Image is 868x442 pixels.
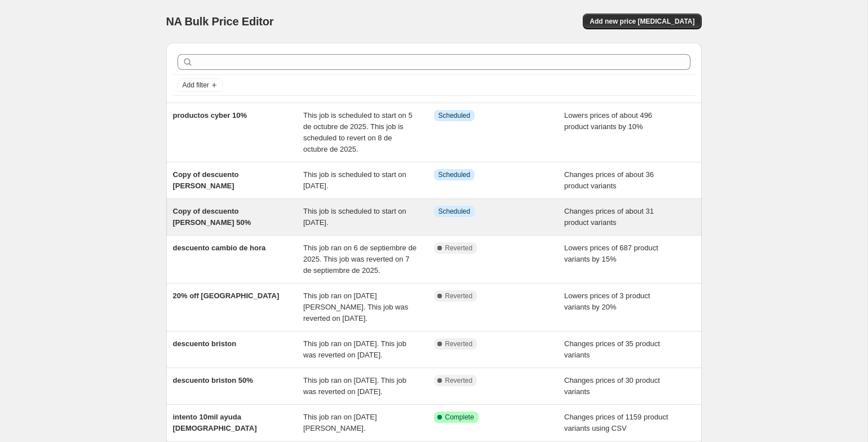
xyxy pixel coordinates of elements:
span: Reverted [445,244,473,253]
span: Changes prices of 30 product variants [564,376,660,396]
span: This job ran on 6 de septiembre de 2025. This job was reverted on 7 de septiembre de 2025. [303,244,417,275]
span: This job ran on [DATE]. This job was reverted on [DATE]. [303,339,406,359]
span: This job ran on [DATE]. This job was reverted on [DATE]. [303,376,406,396]
span: This job ran on [DATE][PERSON_NAME]. This job was reverted on [DATE]. [303,291,408,322]
span: Lowers prices of 3 product variants by 20% [564,291,650,311]
span: Lowers prices of 687 product variants by 15% [564,244,658,263]
span: Scheduled [439,111,471,120]
span: Changes prices of 1159 product variants using CSV [564,413,668,432]
span: Reverted [445,339,473,348]
span: descuento briston 50% [173,376,253,384]
span: Copy of descuento [PERSON_NAME] [173,170,239,190]
span: Lowers prices of about 496 product variants by 10% [564,111,652,131]
span: NA Bulk Price Editor [166,15,274,28]
span: Reverted [445,376,473,385]
span: Complete [445,413,474,422]
span: This job is scheduled to start on [DATE]. [303,170,406,190]
button: Add filter [178,78,223,92]
span: Changes prices of 35 product variants [564,339,660,359]
span: 20% off [GEOGRAPHIC_DATA] [173,291,280,300]
span: Copy of descuento [PERSON_NAME] 50% [173,207,251,227]
span: intento 10mil ayuda [DEMOGRAPHIC_DATA] [173,413,257,432]
span: This job is scheduled to start on [DATE]. [303,207,406,227]
span: Changes prices of about 31 product variants [564,207,654,227]
span: productos cyber 10% [173,111,247,120]
span: Add filter [183,81,209,90]
span: Scheduled [439,170,471,179]
button: Add new price [MEDICAL_DATA] [583,14,701,29]
span: This job is scheduled to start on 5 de octubre de 2025. This job is scheduled to revert on 8 de o... [303,111,413,153]
span: This job ran on [DATE][PERSON_NAME]. [303,413,377,432]
span: Reverted [445,291,473,300]
span: descuento cambio de hora [173,244,266,252]
span: Add new price [MEDICAL_DATA] [590,17,694,26]
span: descuento briston [173,339,237,348]
span: Changes prices of about 36 product variants [564,170,654,190]
span: Scheduled [439,207,471,216]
